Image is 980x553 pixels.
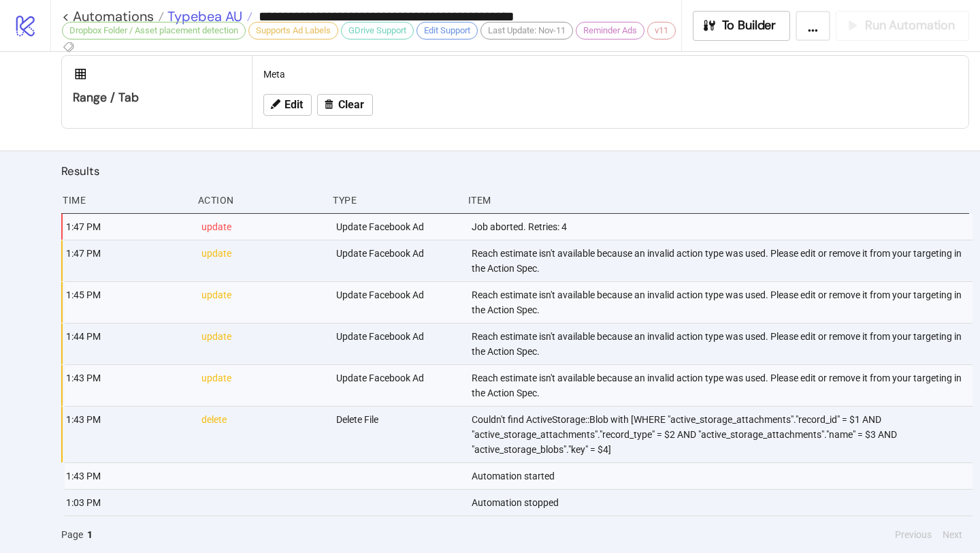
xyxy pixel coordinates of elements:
div: Reach estimate isn't available because an invalid action type was used. Please edit or remove it ... [470,240,973,281]
div: update [200,214,326,240]
button: To Builder [693,11,791,41]
span: Typebea AU [164,7,242,25]
div: Item [467,187,969,213]
h2: Results [61,162,969,180]
div: Update Facebook Ad [335,323,461,364]
div: v11 [647,22,676,39]
div: Time [61,187,187,213]
div: Action [197,187,323,213]
div: Range / Tab [73,90,241,106]
div: Automation started [470,463,973,489]
div: Reach estimate isn't available because an invalid action type was used. Please edit or remove it ... [470,365,973,406]
button: Previous [891,527,936,542]
div: Supports Ad Labels [248,22,338,39]
div: Update Facebook Ad [335,214,461,240]
div: Reach estimate isn't available because an invalid action type was used. Please edit or remove it ... [470,323,973,364]
span: To Builder [722,18,777,33]
div: update [200,282,326,323]
div: 1:45 PM [65,282,191,323]
div: Edit Support [416,22,478,39]
div: Update Facebook Ad [335,365,461,406]
div: update [200,365,326,406]
div: Job aborted. Retries: 4 [470,214,973,240]
a: < Automations [62,10,164,23]
div: Meta [258,61,963,87]
span: Page [61,527,83,542]
div: 1:03 PM [65,490,191,516]
div: delete [200,407,326,462]
div: Last Update: Nov-11 [480,22,573,39]
div: GDrive Support [341,22,414,39]
div: 1:43 PM [65,365,191,406]
button: 1 [83,527,97,542]
button: Edit [263,94,312,116]
div: update [200,323,326,364]
div: Reminder Ads [576,22,644,39]
div: Delete File [335,407,461,462]
span: Edit [284,99,303,111]
div: Type [331,187,457,213]
span: Clear [338,99,364,111]
div: Automation stopped [470,490,973,516]
div: update [200,240,326,281]
a: Typebea AU [164,10,252,23]
div: 1:43 PM [65,463,191,489]
div: Couldn't find ActiveStorage::Blob with [WHERE "active_storage_attachments"."record_id" = $1 AND "... [470,407,973,462]
div: 1:43 PM [65,407,191,462]
div: 1:47 PM [65,214,191,240]
div: 1:47 PM [65,240,191,281]
div: Dropbox Folder / Asset placement detection [62,22,246,39]
div: Reach estimate isn't available because an invalid action type was used. Please edit or remove it ... [470,282,973,323]
div: Update Facebook Ad [335,240,461,281]
div: Update Facebook Ad [335,282,461,323]
div: 1:44 PM [65,323,191,364]
button: Clear [317,94,373,116]
button: Next [938,527,966,542]
button: ... [796,11,830,41]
